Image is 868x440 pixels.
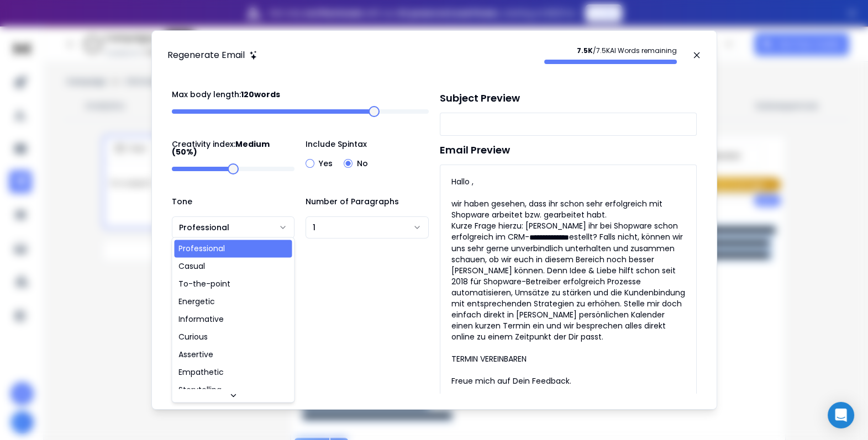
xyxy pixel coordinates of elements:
div: Empathetic [178,367,224,378]
div: Kurze Frage hierzu: [PERSON_NAME] ihr bei Shopware schon erfolgreich im CRM- estellt? Falls nicht... [451,220,685,342]
label: Number of Paragraphs [306,198,429,205]
div: Assertive [178,349,213,360]
div: Energetic [178,296,215,307]
label: No [357,160,368,167]
div: wir haben gesehen, dass ihr schon sehr erfolgreich mit Shopware arbeitet bzw. gearbeitet habt. [451,198,685,220]
label: Include Spintax [306,140,429,148]
strong: 120 words [241,89,280,100]
strong: 7.5K [577,46,593,55]
div: Informative [178,314,224,325]
div: Freue mich auf Dein Feedback. [451,375,685,386]
strong: Medium (50%) [172,139,271,157]
div: To-the-point [178,278,230,289]
div: Open Intercom Messenger [828,402,854,428]
label: Tone [172,198,295,205]
label: Max body length: [172,91,429,98]
div: Hallo , [451,176,685,187]
button: 1 [306,216,429,238]
div: Professional [178,243,225,254]
a: TERMIN VEREINBAREN [451,353,527,364]
label: Yes [319,160,333,167]
p: / 7.5K AI Words remaining [544,46,677,55]
h1: Subject Preview [440,91,697,106]
div: Storytelling [178,384,222,395]
div: Casual [178,261,205,272]
button: Professional [172,216,295,238]
h1: Regenerate Email [167,49,245,62]
div: Curious [178,331,208,342]
h1: Email Preview [440,142,697,158]
label: Creativity index: [172,140,295,156]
